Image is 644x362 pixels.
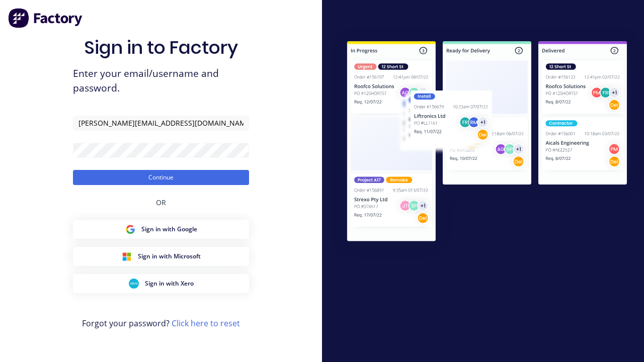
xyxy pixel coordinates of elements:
img: Google Sign in [125,224,135,234]
button: Google Sign inSign in with Google [73,220,249,239]
img: Microsoft Sign in [122,251,132,261]
span: Enter your email/username and password. [73,66,249,96]
button: Xero Sign inSign in with Xero [73,274,249,293]
span: Sign in with Google [141,225,197,234]
a: Click here to reset [172,318,240,329]
span: Sign in with Microsoft [138,252,201,261]
span: Sign in with Xero [145,279,194,288]
button: Microsoft Sign inSign in with Microsoft [73,247,249,266]
span: Forgot your password? [82,317,240,329]
input: Email/Username [73,116,249,131]
img: Xero Sign in [129,279,139,289]
h1: Sign in to Factory [84,37,238,58]
img: Factory [8,8,84,28]
img: Sign in [330,26,644,259]
div: OR [156,185,166,220]
button: Continue [73,170,249,185]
